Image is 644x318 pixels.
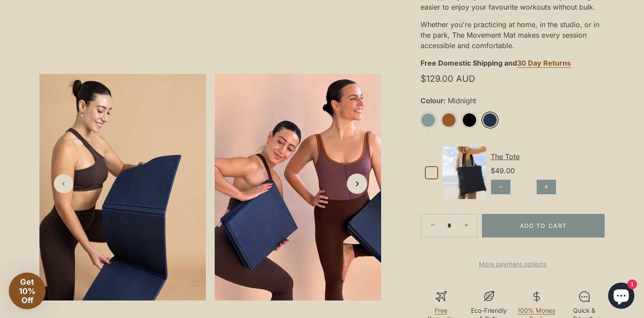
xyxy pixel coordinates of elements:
[19,277,35,305] span: Get 10% Off
[442,147,486,199] img: Default Title
[491,166,515,175] span: $49.00
[421,75,475,82] span: $129.00 AUD
[446,97,476,105] span: Midnight
[482,112,498,128] a: Midnight
[421,112,436,128] a: Sage
[605,283,637,311] inbox-online-store-chat: Shopify online store chat
[422,215,442,234] a: −
[9,273,46,309] div: Get 10% Off
[517,59,571,68] a: 30 Day Returns
[441,112,456,128] a: Rust
[462,112,477,128] a: Black
[54,174,73,193] a: Previous slide
[491,151,600,162] div: The Tote
[421,59,517,67] strong: Free Domestic Shipping and
[458,216,477,235] a: +
[421,16,605,54] div: Whether you're practicing at home, in the studio, or in the park, The Movement Mat makes every se...
[517,59,571,67] strong: 30 Day Returns
[421,97,605,105] label: Colour:
[39,74,206,301] img: midnight
[442,213,456,238] input: Quantity
[421,259,605,269] a: More payment options
[347,174,368,194] a: Next slide
[482,214,605,238] button: Add to Cart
